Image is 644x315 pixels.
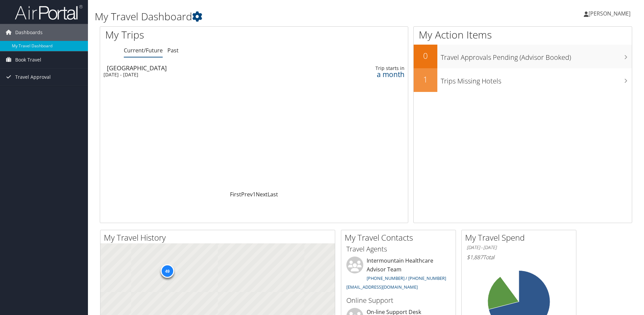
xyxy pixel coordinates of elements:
h2: 1 [414,74,437,85]
a: Last [268,191,278,198]
a: Past [167,47,179,54]
span: Book Travel [15,51,41,68]
div: [GEOGRAPHIC_DATA] [107,65,298,71]
a: [PERSON_NAME] [584,3,637,24]
a: 1Trips Missing Hotels [414,68,632,92]
a: Prev [241,191,253,198]
div: 49 [160,264,174,278]
li: Intermountain Healthcare Advisor Team [343,257,454,293]
div: a month [336,71,405,77]
a: [EMAIL_ADDRESS][DOMAIN_NAME] [346,284,418,290]
h6: Total [467,253,571,261]
div: [DATE] - [DATE] [103,72,294,78]
span: Travel Approval [15,69,51,86]
h3: Travel Agents [346,244,451,254]
span: Dashboards [15,24,43,41]
img: airportal-logo.png [15,4,83,20]
h1: My Travel Dashboard [95,9,456,24]
h3: Travel Approvals Pending (Advisor Booked) [441,49,632,62]
h1: My Action Items [414,28,632,42]
span: $1,887 [467,253,483,261]
a: 0Travel Approvals Pending (Advisor Booked) [414,45,632,68]
a: [PHONE_NUMBER] / [PHONE_NUMBER] [367,275,446,281]
h2: My Travel Contacts [345,232,456,243]
a: 1 [253,191,256,198]
a: Next [256,191,268,198]
h1: My Trips [105,28,275,42]
h2: 0 [414,50,437,62]
h3: Trips Missing Hotels [441,73,632,86]
a: First [230,191,241,198]
a: Current/Future [124,47,163,54]
h2: My Travel History [104,232,335,243]
h3: Online Support [346,296,451,305]
span: [PERSON_NAME] [589,10,630,17]
h6: [DATE] - [DATE] [467,244,571,251]
div: Trip starts in [336,65,405,71]
h2: My Travel Spend [465,232,576,243]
